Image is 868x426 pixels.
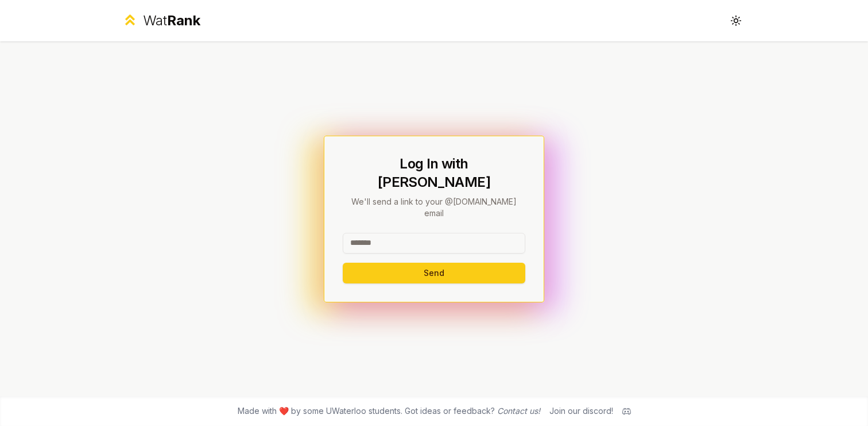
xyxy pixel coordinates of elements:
[343,155,525,191] h1: Log In with [PERSON_NAME]
[343,263,525,283] button: Send
[238,405,540,417] span: Made with ❤️ by some UWaterloo students. Got ideas or feedback?
[122,11,200,30] a: WatRank
[143,11,200,30] div: Wat
[497,406,540,416] a: Contact us!
[167,12,200,29] span: Rank
[343,196,525,219] p: We'll send a link to your @[DOMAIN_NAME] email
[549,405,613,417] div: Join our discord!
